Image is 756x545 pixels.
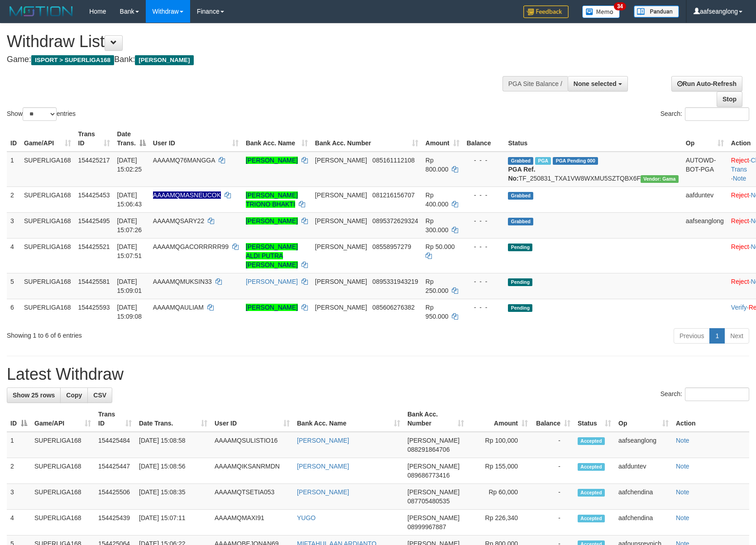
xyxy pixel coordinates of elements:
select: Showentries [23,107,57,121]
th: ID [7,126,20,152]
span: [PERSON_NAME] [315,304,367,311]
a: [PERSON_NAME] [297,488,349,496]
span: 154425453 [78,191,110,199]
div: - - - [467,156,501,165]
td: SUPERLIGA168 [20,238,75,273]
span: Rp 400.000 [426,191,449,208]
span: [DATE] 15:09:01 [117,278,142,294]
td: 6 [7,299,20,325]
span: Grabbed [508,218,533,225]
h4: Game: Bank: [7,55,495,64]
span: [PERSON_NAME] [315,243,367,250]
span: Pending [508,304,532,312]
img: MOTION_logo.png [7,5,76,18]
span: Rp 50.000 [426,243,455,250]
span: Rp 250.000 [426,278,449,294]
a: [PERSON_NAME] [297,437,349,444]
span: AAAAMQGACORRRRR99 [153,243,229,250]
span: Copy [66,392,82,399]
span: Vendor URL: https://trx31.1velocity.biz [641,175,679,183]
span: 154425217 [78,157,110,164]
span: [DATE] 15:09:08 [117,304,142,320]
th: Bank Acc. Name: activate to sort column ascending [293,406,404,432]
label: Search: [660,387,749,401]
div: - - - [467,216,501,225]
th: Date Trans.: activate to sort column ascending [135,406,211,432]
a: CSV [87,387,112,403]
h1: Withdraw List [7,33,495,51]
td: [DATE] 15:08:56 [135,458,211,484]
td: SUPERLIGA168 [20,212,75,238]
span: [PERSON_NAME] [315,217,367,225]
span: 154425495 [78,217,110,225]
span: [PERSON_NAME] [135,55,193,65]
th: Amount: activate to sort column ascending [468,406,531,432]
span: CSV [93,392,106,399]
span: Copy 085161112108 to clipboard [373,157,415,164]
a: [PERSON_NAME] TRIONO BHAKTI [246,191,298,208]
span: [PERSON_NAME] [315,191,367,199]
span: 154425581 [78,278,110,285]
td: SUPERLIGA168 [20,186,75,212]
td: Rp 155,000 [468,458,531,484]
a: Show 25 rows [7,387,61,403]
th: Bank Acc. Number: activate to sort column ascending [404,406,468,432]
td: AAAAMQSULISTIO16 [211,432,293,458]
a: Run Auto-Refresh [671,76,742,91]
a: 1 [709,328,725,344]
div: - - - [467,303,501,312]
th: Bank Acc. Name: activate to sort column ascending [242,126,311,152]
span: Copy 08558957279 to clipboard [373,243,411,250]
td: aafchendina [615,484,672,510]
td: 154425439 [95,510,135,535]
label: Search: [660,107,749,121]
a: Reject [731,217,749,225]
td: TF_250831_TXA1VW8WXMU5SZTQBX6F [504,152,682,187]
td: aafseanglong [615,432,672,458]
th: Status: activate to sort column ascending [574,406,615,432]
span: Copy 0895331943219 to clipboard [373,278,418,285]
span: Rp 800.000 [426,157,449,173]
span: Show 25 rows [13,392,55,399]
td: 3 [7,212,20,238]
span: AAAAMQ76MANGGA [153,157,215,164]
a: YUGO [297,514,316,521]
a: Reject [731,157,749,164]
span: Accepted [578,437,605,445]
th: Game/API: activate to sort column ascending [20,126,75,152]
div: - - - [467,191,501,200]
td: 154425447 [95,458,135,484]
td: Rp 60,000 [468,484,531,510]
td: - [531,432,574,458]
td: [DATE] 15:08:35 [135,484,211,510]
th: Op: activate to sort column ascending [615,406,672,432]
td: - [531,458,574,484]
span: Copy 088291864706 to clipboard [407,446,450,453]
span: Pending [508,244,532,251]
td: 4 [7,510,31,535]
span: Copy 085606276382 to clipboard [373,304,415,311]
td: - [531,484,574,510]
td: SUPERLIGA168 [20,299,75,325]
td: SUPERLIGA168 [31,458,95,484]
td: AAAAMQTSETIA053 [211,484,293,510]
span: [PERSON_NAME] [315,278,367,285]
span: Marked by aafounsreynich [535,157,551,165]
span: [DATE] 15:07:26 [117,217,142,234]
td: - [531,510,574,535]
td: Rp 226,340 [468,510,531,535]
a: Reject [731,278,749,285]
th: Status [504,126,682,152]
a: [PERSON_NAME] [246,278,298,285]
span: Rp 950.000 [426,304,449,320]
a: Note [733,175,746,182]
td: 3 [7,484,31,510]
td: 1 [7,432,31,458]
span: Nama rekening ada tanda titik/strip, harap diedit [153,191,221,199]
a: Stop [717,91,742,107]
td: SUPERLIGA168 [20,152,75,187]
td: AUTOWD-BOT-PGA [682,152,727,187]
div: Showing 1 to 6 of 6 entries [7,327,308,340]
td: 2 [7,458,31,484]
th: Amount: activate to sort column ascending [422,126,463,152]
